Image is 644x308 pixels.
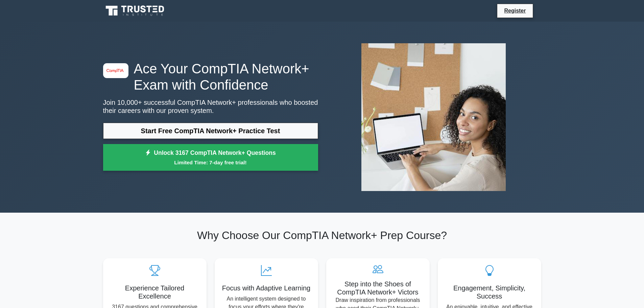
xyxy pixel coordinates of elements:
h5: Engagement, Simplicity, Success [443,284,536,300]
a: Unlock 3167 CompTIA Network+ QuestionsLimited Time: 7-day free trial! [103,144,318,171]
h1: Ace Your CompTIA Network+ Exam with Confidence [103,61,318,93]
p: Join 10,000+ successful CompTIA Network+ professionals who boosted their careers with our proven ... [103,98,318,115]
h5: Experience Tailored Excellence [109,284,201,300]
h5: Focus with Adaptive Learning [220,284,313,292]
a: Register [500,6,530,15]
h5: Step into the Shoes of CompTIA Network+ Victors [332,280,424,296]
a: Start Free CompTIA Network+ Practice Test [103,123,318,139]
h2: Why Choose Our CompTIA Network+ Prep Course? [103,229,541,242]
small: Limited Time: 7-day free trial! [112,159,310,166]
